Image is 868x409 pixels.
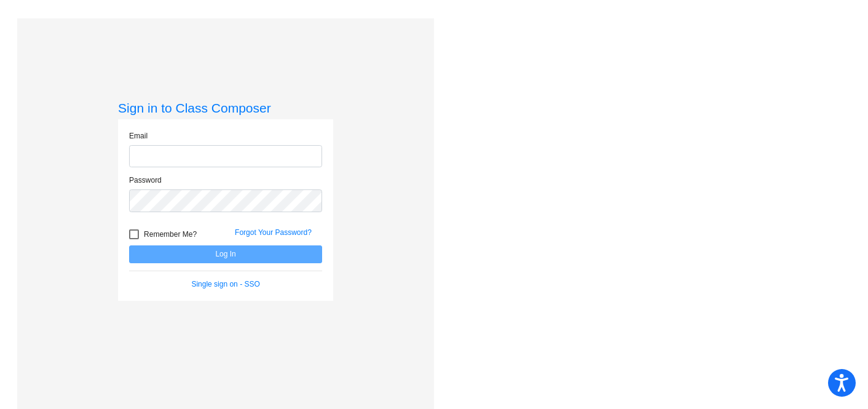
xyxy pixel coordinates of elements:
[129,175,162,186] label: Password
[129,130,148,141] label: Email
[144,227,197,242] span: Remember Me?
[235,228,312,237] a: Forgot Your Password?
[129,245,322,263] button: Log In
[118,100,333,116] h3: Sign in to Class Composer
[191,280,259,288] a: Single sign on - SSO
